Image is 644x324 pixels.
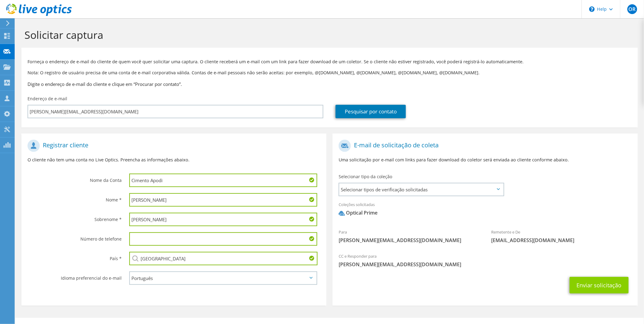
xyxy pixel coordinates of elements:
div: Optical Prime [339,209,377,216]
label: Endereço de e-mail [28,96,67,102]
div: Remetente e De [485,226,638,247]
p: Uma solicitação por e-mail com links para fazer download do coletor será enviada ao cliente confo... [339,156,631,163]
div: Coleções solicitadas [333,198,638,223]
label: Nome da Conta [28,174,122,183]
h1: E-mail de solicitação de coleta [339,140,628,152]
span: [PERSON_NAME][EMAIL_ADDRESS][DOMAIN_NAME] [339,237,479,244]
span: [EMAIL_ADDRESS][DOMAIN_NAME] [491,237,632,244]
svg: \n [589,6,595,12]
button: Enviar solicitação [570,277,629,293]
div: CC e Responder para [333,250,638,271]
p: O cliente não tem uma conta no Live Optics. Preencha as informações abaixo. [28,156,320,163]
label: País * [28,252,122,262]
span: [PERSON_NAME][EMAIL_ADDRESS][DOMAIN_NAME] [339,261,631,268]
p: Forneça o endereço de e-mail do cliente de quem você quer solicitar uma captura. O cliente recebe... [28,58,632,65]
label: Número de telefone [28,232,122,242]
label: Nome * [28,193,122,203]
h1: Solicitar captura [24,28,632,41]
h1: Registrar cliente [28,140,317,152]
label: Selecionar tipo da coleção [339,174,392,180]
h3: Digite o endereço de e-mail do cliente e clique em “Procurar por contato”. [28,81,632,87]
a: Pesquisar por contato [336,105,406,118]
p: Nota: O registro de usuário precisa de uma conta de e-mail corporativa válida. Contas de e-mail p... [28,69,632,76]
span: OR [627,4,637,14]
label: Idioma preferencial do e-mail [28,271,122,281]
span: Selecionar tipos de verificação solicitadas [339,183,503,196]
div: Para [333,226,485,247]
label: Sobrenome * [28,213,122,223]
